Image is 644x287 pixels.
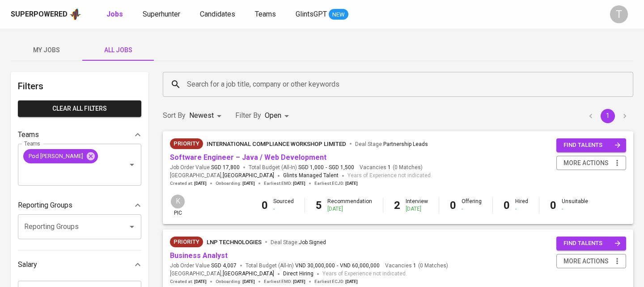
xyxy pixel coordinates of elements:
div: - [562,205,588,213]
a: Candidates [200,9,237,20]
span: [DATE] [242,180,255,187]
a: Jobs [106,9,125,20]
span: Candidates [200,10,235,18]
div: Reporting Groups [18,196,141,214]
span: [DATE] [194,180,207,187]
a: Software Engineer – Java / Web Development [170,153,326,162]
button: Open [126,158,138,171]
span: more actions [563,256,609,267]
span: 1 [386,164,391,171]
span: Job Signed [299,239,326,245]
span: Job Order Value [170,164,240,171]
div: Salary [18,256,141,274]
nav: pagination navigation [582,109,633,123]
span: Direct Hiring [283,270,314,277]
span: Total Budget (All-In) [249,164,354,171]
span: All Jobs [88,45,148,56]
a: GlintsGPT NEW [296,9,348,20]
span: [GEOGRAPHIC_DATA] [223,171,274,180]
span: Deal Stage : [355,141,428,147]
span: Partnership Leads [383,141,428,147]
span: Years of Experience not indicated. [347,171,432,180]
span: My Jobs [16,45,77,56]
div: Sourced [273,198,294,213]
div: - [515,205,528,213]
span: find talents [563,238,621,249]
div: Unsuitable [562,198,588,213]
span: LNP Technologies [207,239,262,245]
span: - [337,262,338,270]
p: Sort By [163,110,186,121]
span: VND 60,000,000 [340,262,380,270]
div: Hired [515,198,528,213]
span: Years of Experience not indicated. [322,270,407,279]
span: SGD 17,800 [211,164,240,171]
div: [DATE] [327,205,372,213]
span: Created at : [170,279,207,285]
span: Deal Stage : [271,239,326,245]
button: find talents [556,138,626,152]
div: T [610,5,628,23]
span: Total Budget (All-In) [246,262,380,270]
span: Superhunter [143,10,180,18]
div: Superpowered [11,9,68,20]
b: 5 [316,199,322,212]
div: Newest [189,108,225,124]
button: find talents [556,237,626,250]
div: Interview [406,198,428,213]
p: Teams [18,129,39,140]
a: Business Analyst [170,251,228,260]
b: 2 [394,199,400,212]
span: [DATE] [293,180,305,187]
span: NEW [329,10,348,19]
span: Teams [255,10,276,18]
span: Earliest EMD : [264,279,305,285]
div: Recommendation [327,198,372,213]
span: [GEOGRAPHIC_DATA] [223,270,274,279]
div: - [273,205,294,213]
p: Newest [189,110,214,121]
b: 0 [262,199,268,212]
span: VND 30,000,000 [295,262,335,270]
button: more actions [556,156,626,171]
div: Open [265,108,292,124]
span: Priority [170,237,203,246]
div: Teams [18,126,141,144]
span: [GEOGRAPHIC_DATA] , [170,270,274,279]
span: [DATE] [293,279,305,285]
span: Vacancies ( 0 Matches ) [360,164,423,171]
span: SGD 1,500 [329,164,354,171]
span: [DATE] [242,279,255,285]
span: Onboarding : [216,180,255,187]
button: page 1 [601,109,615,123]
span: International Compliance Workshop Limited [207,141,346,147]
span: 1 [412,262,416,270]
span: Priority [170,139,203,148]
span: Pod [PERSON_NAME] [23,152,89,160]
span: [DATE] [194,279,207,285]
span: SGD 4,007 [211,262,237,270]
span: [GEOGRAPHIC_DATA] , [170,171,274,180]
span: find talents [563,140,621,150]
div: K [170,194,186,209]
span: [DATE] [345,180,358,187]
span: GlintsGPT [296,10,327,18]
img: app logo [69,8,81,21]
div: New Job received from Demand Team [170,237,203,247]
div: Offering [462,198,482,213]
span: Earliest ECJD : [314,279,358,285]
b: 0 [504,199,510,212]
span: SGD 1,000 [298,164,324,171]
span: Open [265,111,281,120]
p: Salary [18,259,37,270]
span: [DATE] [345,279,358,285]
span: Vacancies ( 0 Matches ) [385,262,448,270]
div: [DATE] [406,205,428,213]
b: Jobs [106,10,123,18]
span: Glints Managed Talent [283,172,339,179]
span: Clear All filters [25,103,134,114]
button: Clear All filters [18,100,141,117]
div: pic [170,194,186,217]
p: Reporting Groups [18,200,72,211]
a: Superhunter [143,9,182,20]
